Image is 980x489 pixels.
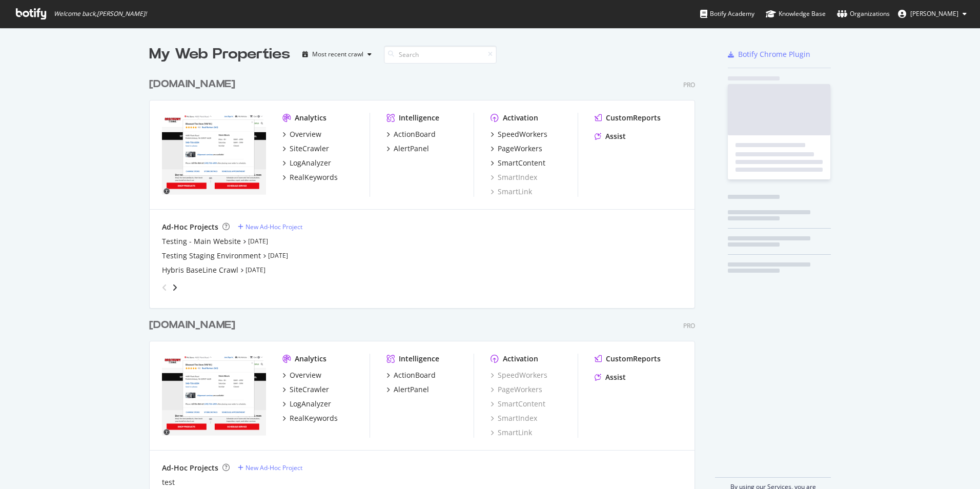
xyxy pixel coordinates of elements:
[766,9,826,19] div: Knowledge Base
[491,144,542,154] a: PageWorkers
[290,158,331,168] div: LogAnalyzer
[312,51,363,57] div: Most recent crawl
[595,113,661,123] a: CustomReports
[386,129,436,139] a: ActionBoard
[606,113,661,123] div: CustomReports
[503,113,538,123] div: Activation
[290,370,321,380] div: Overview
[282,172,338,182] a: RealKeywords
[910,9,958,18] span: Kyle Webb
[386,384,429,395] a: AlertPanel
[162,236,241,247] a: Testing - Main Website
[606,354,661,364] div: CustomReports
[386,370,436,380] a: ActionBoard
[491,427,532,438] a: SmartLink
[290,384,329,395] div: SiteCrawler
[295,113,326,123] div: Analytics
[162,222,218,232] div: Ad-Hoc Projects
[54,10,147,18] span: Welcome back, [PERSON_NAME] !
[491,370,547,380] a: SpeedWorkers
[890,6,975,22] button: [PERSON_NAME]
[491,129,547,139] a: SpeedWorkers
[394,384,429,395] div: AlertPanel
[683,321,695,330] div: Pro
[248,237,268,246] a: [DATE]
[491,158,545,168] a: SmartContent
[683,80,695,89] div: Pro
[491,399,545,409] a: SmartContent
[498,144,542,154] div: PageWorkers
[298,46,376,63] button: Most recent crawl
[595,354,661,364] a: CustomReports
[246,266,266,274] a: [DATE]
[149,318,239,333] a: [DOMAIN_NAME]
[162,265,238,275] a: Hybris BaseLine Crawl
[162,251,261,261] a: Testing Staging Environment
[384,46,497,64] input: Search
[290,172,338,182] div: RealKeywords
[498,158,545,168] div: SmartContent
[605,131,626,141] div: Assist
[700,9,754,19] div: Botify Academy
[282,370,321,380] a: Overview
[738,49,810,59] div: Botify Chrome Plugin
[503,354,538,364] div: Activation
[171,282,178,293] div: angle-right
[149,77,235,92] div: [DOMAIN_NAME]
[498,129,547,139] div: SpeedWorkers
[491,172,537,182] a: SmartIndex
[394,144,429,154] div: AlertPanel
[162,113,266,196] img: discounttire.com
[149,77,239,92] a: [DOMAIN_NAME]
[282,158,331,168] a: LogAnalyzer
[491,187,532,197] a: SmartLink
[238,463,302,472] a: New Ad-Hoc Project
[246,222,302,231] div: New Ad-Hoc Project
[295,354,326,364] div: Analytics
[158,279,171,296] div: angle-left
[290,144,329,154] div: SiteCrawler
[149,44,290,65] div: My Web Properties
[268,251,288,260] a: [DATE]
[290,413,338,423] div: RealKeywords
[290,129,321,139] div: Overview
[394,129,436,139] div: ActionBoard
[290,399,331,409] div: LogAnalyzer
[728,49,810,59] a: Botify Chrome Plugin
[394,370,436,380] div: ActionBoard
[399,354,439,364] div: Intelligence
[837,9,890,19] div: Organizations
[282,129,321,139] a: Overview
[605,372,626,382] div: Assist
[162,463,218,473] div: Ad-Hoc Projects
[282,399,331,409] a: LogAnalyzer
[491,384,542,395] a: PageWorkers
[491,413,537,423] a: SmartIndex
[246,463,302,472] div: New Ad-Hoc Project
[162,354,266,437] img: discounttiresecondary.com
[282,384,329,395] a: SiteCrawler
[399,113,439,123] div: Intelligence
[162,477,175,487] a: test
[595,372,626,382] a: Assist
[386,144,429,154] a: AlertPanel
[282,144,329,154] a: SiteCrawler
[282,413,338,423] a: RealKeywords
[238,222,302,231] a: New Ad-Hoc Project
[595,131,626,141] a: Assist
[149,318,235,333] div: [DOMAIN_NAME]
